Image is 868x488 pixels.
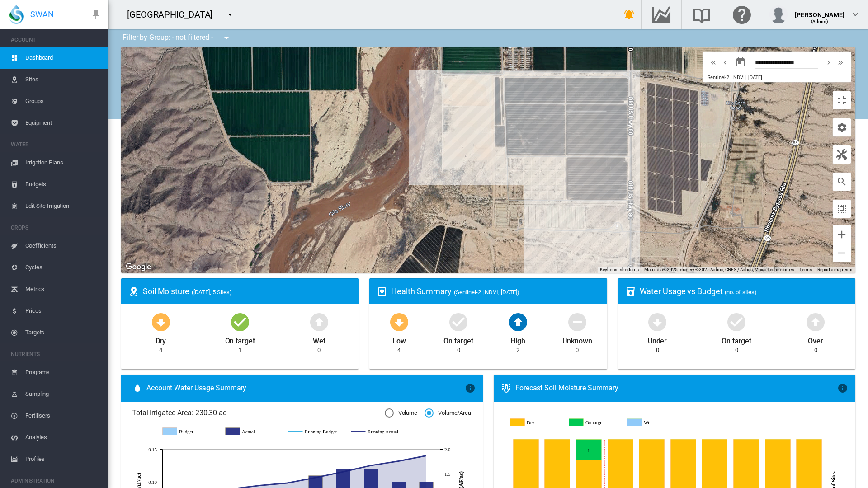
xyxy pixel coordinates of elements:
[457,346,460,354] div: 0
[11,474,101,488] span: ADMINISTRATION
[25,257,101,278] span: Cycles
[708,75,744,80] span: Sentinel-2 | NDVI
[795,7,844,16] div: [PERSON_NAME]
[719,57,731,68] button: icon-chevron-left
[25,47,101,69] span: Dashboard
[443,333,473,346] div: On target
[288,427,342,436] g: Running Budget
[285,481,289,485] circle: Running Actual Jul 21 1.31
[25,300,101,322] span: Prices
[25,361,101,383] span: Programs
[835,57,846,68] button: icon-chevron-double-right
[811,19,829,24] span: (Admin)
[566,311,588,333] md-icon: icon-minus-circle
[9,5,24,24] img: SWAN-Landscape-Logo-Colour-drop.png
[163,427,217,436] g: Budget
[627,418,679,427] g: Wet
[226,427,279,436] g: Actual
[425,409,471,418] md-radio-button: Volume/Area
[833,225,851,244] button: Zoom in
[507,311,529,333] md-icon: icon-arrow-up-bold-circle
[516,346,519,354] div: 2
[835,57,845,68] md-icon: icon-chevron-double-right
[156,333,166,346] div: Dry
[397,346,401,354] div: 4
[731,9,753,20] md-icon: Click here for help
[11,137,101,152] span: WATER
[708,57,719,68] button: icon-chevron-double-left
[625,286,636,297] md-icon: icon-cup-water
[424,454,428,457] circle: Running Actual Aug 25 1.87
[808,333,823,346] div: Over
[722,333,751,346] div: On target
[132,383,143,394] md-icon: icon-water
[640,286,848,297] div: Water Usage vs Budget
[569,418,621,427] g: On target
[11,33,101,47] span: ACCOUNT
[341,470,344,474] circle: Running Actual Aug 4 1.54
[448,311,469,333] md-icon: icon-checkbox-marked-circle
[651,9,672,20] md-icon: Go to the Data Hub
[25,405,101,427] span: Fertilisers
[600,267,639,273] button: Keyboard shortcuts
[850,9,861,20] md-icon: icon-chevron-down
[25,174,101,195] span: Budgets
[146,383,465,393] span: Account Water Usage Summary
[192,289,232,296] span: ([DATE], 5 Sites)
[30,9,54,20] span: SWAN
[823,57,835,68] button: icon-chevron-right
[833,91,851,109] button: Toggle fullscreen view
[391,286,599,297] div: Health Summary
[123,261,153,273] a: Open this area in Google Maps (opens a new window)
[691,9,712,20] md-icon: Search the knowledge base
[454,289,519,296] span: (Sentinel-2 | NDVI, [DATE])
[25,152,101,174] span: Irrigation Plans
[833,118,851,136] button: icon-cog
[143,286,351,297] div: Soil Moisture
[217,29,236,47] button: icon-menu-down
[116,29,238,47] div: Filter by Group: - not filtered -
[25,195,101,217] span: Edit Site Irrigation
[833,200,851,218] button: icon-select-all
[148,447,157,452] tspan: 0.15
[148,479,157,485] tspan: 0.10
[159,346,162,354] div: 4
[317,346,321,354] div: 0
[735,346,738,354] div: 0
[90,9,101,20] md-icon: icon-pin
[132,408,385,418] span: Total Irrigated Area: 230.30 ac
[648,333,667,346] div: Under
[11,347,101,361] span: NUTRIENTS
[836,203,847,214] md-icon: icon-select-all
[313,333,325,346] div: Wet
[377,286,387,297] md-icon: icon-heart-box-outline
[646,311,668,333] md-icon: icon-arrow-down-bold-circle
[25,322,101,343] span: Targets
[351,427,405,436] g: Running Actual
[25,69,101,90] span: Sites
[620,5,638,23] button: icon-bell-ring
[510,418,562,427] g: Dry
[238,346,241,354] div: 1
[805,311,826,333] md-icon: icon-arrow-up-bold-circle
[127,8,221,21] div: [GEOGRAPHIC_DATA]
[814,346,817,354] div: 0
[836,122,847,133] md-icon: icon-cog
[510,333,525,346] div: High
[369,464,373,467] circle: Running Actual Aug 11 1.67
[258,483,261,487] circle: Running Actual Jul 14 1.26
[576,440,601,460] g: On target Aug 25, 2025 1
[465,383,476,394] md-icon: icon-information
[25,448,101,470] span: Profiles
[385,409,417,418] md-radio-button: Volume
[25,90,101,112] span: Groups
[128,286,139,297] md-icon: icon-map-marker-radius
[562,333,592,346] div: Unknown
[313,476,317,479] circle: Running Actual Jul 28 1.42
[308,311,330,333] md-icon: icon-arrow-up-bold-circle
[225,333,255,346] div: On target
[444,447,451,452] tspan: 2.0
[225,9,236,20] md-icon: icon-menu-down
[824,57,834,68] md-icon: icon-chevron-right
[123,261,153,273] img: Google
